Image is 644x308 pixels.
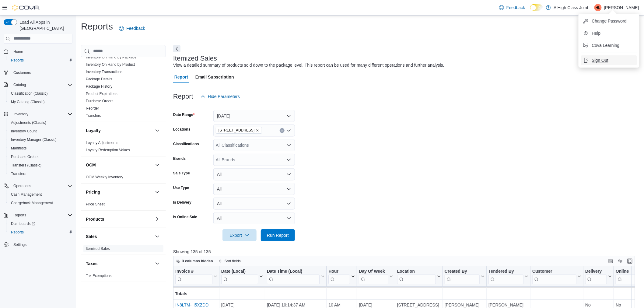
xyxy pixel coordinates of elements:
button: All [213,168,295,180]
span: Chargeback Management [9,199,72,207]
div: Date (Local) [221,268,258,274]
button: Classification (Classic) [6,89,75,98]
button: Sales [86,233,152,240]
button: Online [616,268,642,284]
h3: Report [173,93,193,100]
span: Inventory Count [11,129,37,134]
span: Inventory [13,112,28,117]
span: My Catalog (Classic) [9,98,72,106]
button: Location [397,268,441,284]
a: Reports [9,57,26,64]
div: Customer [532,268,576,284]
span: Customers [11,69,72,76]
span: Transfers (Classic) [11,163,41,168]
span: Report [174,71,188,83]
span: Sign Out [592,57,608,63]
span: Loyalty Adjustments [86,140,118,145]
h1: Reports [81,20,113,33]
div: Invoice # [175,268,212,274]
button: Hour [328,268,355,284]
span: Feedback [126,25,145,31]
div: Created By [445,268,480,274]
div: Invoice # URL [175,268,212,284]
button: Products [154,215,161,223]
label: Classifications [173,142,199,146]
button: Invoice # [175,268,217,284]
span: Manifests [11,146,26,151]
a: Package History [86,84,112,89]
a: Loyalty Redemption Values [86,148,130,152]
div: - [532,290,581,297]
button: Catalog [1,81,75,89]
p: Showing 135 of 135 [173,249,640,255]
button: Inventory Count [6,127,75,135]
button: Manifests [6,144,75,152]
span: Dashboards [11,221,35,226]
a: Tax Exemptions [86,274,112,278]
div: Taxes [81,272,166,282]
h3: OCM [86,162,96,168]
span: Catalog [13,82,26,87]
button: Settings [1,240,75,249]
button: Inventory [11,110,31,118]
span: Reports [9,229,72,236]
button: Created By [445,268,485,284]
button: Export [222,229,257,241]
a: Inventory Manager (Classic) [9,136,59,143]
span: Reorder [86,106,99,111]
button: Reports [1,211,75,219]
a: Chargeback Management [9,199,55,207]
span: Operations [13,184,31,188]
button: Pricing [86,189,152,195]
span: Cova Learning [592,42,620,48]
a: Transfers [86,114,101,118]
button: Next [173,45,180,52]
label: Use Type [173,185,189,190]
div: Online [616,268,637,274]
button: Change Password [581,16,637,26]
span: HL [596,4,600,11]
span: Settings [11,241,72,248]
button: My Catalog (Classic) [6,98,75,106]
span: Home [13,49,23,54]
div: View a detailed summary of products sold down to the package level. This report can be used for m... [173,62,444,68]
div: Tendered By [488,268,523,274]
p: | [591,4,592,11]
button: Tendered By [488,268,528,284]
div: Holly Leach-Wickens [594,4,602,11]
span: 910 O'Brien Road [216,127,262,134]
div: - [585,290,612,297]
button: Sales [154,233,161,240]
label: Sale Type [173,171,190,176]
button: Taxes [86,261,152,267]
button: Inventory Manager (Classic) [6,135,75,144]
button: Purchase Orders [6,152,75,161]
span: Feedback [506,5,525,11]
label: Is Online Sale [173,215,197,219]
button: Operations [11,182,34,190]
button: Cash Management [6,190,75,199]
a: Reports [9,229,26,236]
span: Run Report [267,232,289,238]
nav: Complex example [4,45,72,265]
p: A High Class Joint [554,4,589,11]
a: OCM Weekly Inventory [86,175,123,179]
span: Price Sheet [86,202,105,207]
span: Inventory On Hand by Package [86,55,137,60]
button: Customer [532,268,581,284]
div: Day Of Week [359,268,388,284]
span: Export [226,229,253,241]
span: Purchase Orders [9,153,72,160]
div: Date (Local) [221,268,258,284]
span: Transfers (Classic) [9,162,72,169]
a: Transfers (Classic) [9,162,44,169]
span: Inventory On Hand by Product [86,62,135,67]
a: Inventory On Hand by Product [86,62,135,67]
a: Dashboards [9,220,38,227]
button: Loyalty [154,127,161,134]
span: Reports [11,212,72,219]
a: Feedback [497,2,527,14]
a: Settings [11,241,29,248]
